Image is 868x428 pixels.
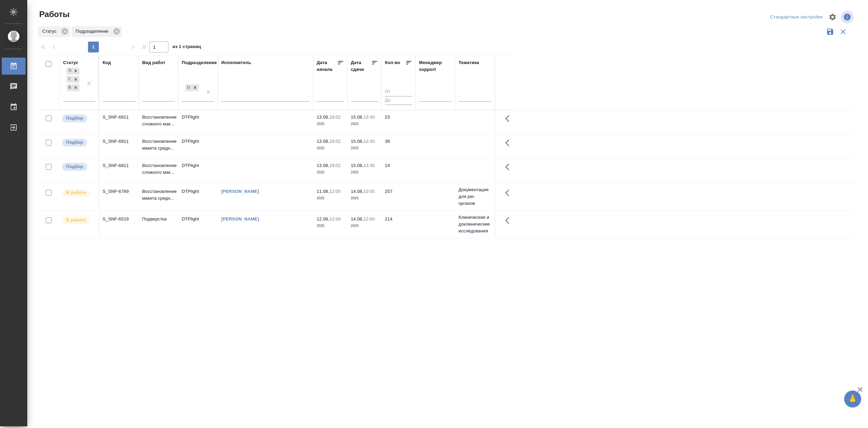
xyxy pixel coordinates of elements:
div: Дата начала [317,59,337,73]
button: Сохранить фильтры [824,25,837,38]
p: Подбор [66,115,83,122]
div: Готов к работе [66,76,72,83]
p: 15.08, [351,163,363,168]
p: 18:02 [329,139,341,144]
p: Подбор [66,139,83,146]
p: Восстановление макета средн... [142,138,175,152]
p: 12:00 [329,189,341,194]
span: из 1 страниц [173,43,201,52]
input: От [385,88,412,96]
p: Восстановление сложного мак... [142,114,175,127]
div: Статус [38,26,70,37]
div: Исполнитель выполняет работу [61,216,95,225]
div: Вид работ [142,59,165,66]
button: Здесь прячутся важные кнопки [501,135,518,151]
p: 2025 [351,195,378,202]
div: Подбор, Готов к работе, В работе [66,75,80,84]
p: 12:00 [363,216,375,221]
td: 214 [381,212,416,236]
div: Можно подбирать исполнителей [61,162,95,171]
p: 2025 [317,195,344,202]
td: DTPlight [178,159,218,183]
p: Документация для рег. органов [459,186,491,207]
div: S_SNF-6811 [103,114,135,121]
p: 14.08, [351,189,363,194]
p: 2025 [317,145,344,152]
p: Подверстка [142,216,175,223]
p: 18:02 [329,114,341,120]
div: Исполнитель выполняет работу [61,188,95,197]
span: Посмотреть информацию [841,11,855,24]
div: Код [103,59,111,66]
td: DTPlight [178,185,218,209]
p: 13.08, [317,139,329,144]
div: В работе [66,84,72,91]
p: 12.08, [317,216,329,221]
p: 15.08, [351,139,363,144]
p: 18:02 [329,163,341,168]
p: 12:00 [329,216,341,221]
div: Тематика [459,59,479,66]
div: Подбор, Готов к работе, В работе [66,83,80,92]
p: 2025 [351,145,378,152]
a: [PERSON_NAME] [221,189,259,194]
div: DTPlight [185,84,191,91]
div: Можно подбирать исполнителей [61,114,95,123]
p: Клинические и доклинические исследования [459,214,491,234]
div: split button [768,12,824,22]
p: 11.08, [317,189,329,194]
p: В работе [66,217,86,224]
p: Восстановление сложного мак... [142,162,175,176]
p: 14.08, [351,216,363,221]
button: 🙏 [844,391,861,408]
td: DTPlight [178,212,218,236]
div: Кол-во [385,59,400,66]
div: S_SNF-6811 [103,138,135,145]
p: 13:30 [363,114,375,120]
p: 13.08, [317,114,329,120]
span: 🙏 [847,392,858,406]
p: 2025 [317,169,344,176]
p: 15.08, [351,114,363,120]
p: Подбор [66,163,83,170]
td: 257 [381,185,416,209]
button: Здесь прячутся важные кнопки [501,185,518,201]
div: Статус [63,59,78,66]
span: Работы [38,9,70,20]
p: Восстановление макета средн... [142,188,175,202]
p: В работе [66,189,86,196]
div: S_SNF-6789 [103,188,135,195]
div: Исполнитель [221,59,251,66]
div: Подразделение [182,59,217,66]
p: Статус [42,28,59,35]
div: Можно подбирать исполнителей [61,138,95,147]
td: 39 [381,135,416,158]
p: 13.08, [317,163,329,168]
p: Подразделение [76,28,111,35]
div: S_SNF-6811 [103,162,135,169]
span: Настроить таблицу [824,9,841,25]
td: 23 [381,110,416,134]
div: Дата сдачи [351,59,371,73]
p: 2025 [351,169,378,176]
p: 13:30 [363,139,375,144]
div: Подбор, Готов к работе, В работе [66,67,80,75]
p: 2025 [351,121,378,127]
button: Здесь прячутся важные кнопки [501,110,518,127]
input: До [385,96,412,105]
button: Сбросить фильтры [837,25,850,38]
a: [PERSON_NAME] [221,216,259,221]
div: Менеджер support [419,59,452,73]
div: Подразделение [72,26,122,37]
div: S_SNF-6519 [103,216,135,223]
p: 13:30 [363,163,375,168]
div: DTPlight [184,83,199,92]
div: Подбор [66,67,72,75]
button: Здесь прячутся важные кнопки [501,212,518,229]
p: 10:00 [363,189,375,194]
td: 14 [381,159,416,183]
td: DTPlight [178,135,218,158]
p: 2025 [317,121,344,127]
td: DTPlight [178,110,218,134]
button: Здесь прячутся важные кнопки [501,159,518,175]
